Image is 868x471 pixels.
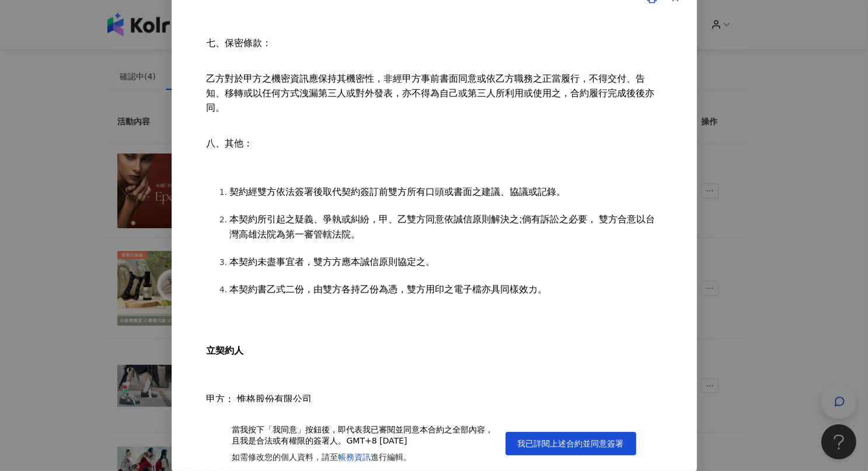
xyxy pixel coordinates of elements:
[230,214,656,239] span: 本契約所引起之疑義、爭執或糾紛，甲、乙雙方同意依誠信原則解決之;倘有訴訟之必要， 雙⽅合意以台灣高雄法院為第一審管轄法院。
[232,424,496,447] div: 當我按下「我同意」按鈕後，即代表我已審閱並同意本合約之全部內容，且我是合法或有權限的簽署人。 GMT+8 [DATE]
[207,138,253,148] span: 八、其他：
[207,74,655,113] span: 乙方對於甲方之機密資訊應保持其機密性，非經甲方事前書面同意或依乙方職務之正當履行，不得交付、告知、移轉或以任何方式洩漏第三人或對外發表，亦不得為自己或第三人所利用或使用之，合約履行完成後後亦同。
[207,38,272,48] span: 七、保密條款：
[207,346,244,355] strong: 立契約人
[339,452,371,462] a: 帳務資訊
[207,394,312,404] span: 甲方： 惟格股份有限公司
[230,187,566,197] span: 契約經雙⽅依法簽署後取代契約簽訂前雙⽅所有口頭或書面之建議、協議或記錄。
[230,284,548,294] span: 本契約書乙式二份，由雙方各持乙份為憑，雙方⽤印之電⼦檔亦具同樣效力。
[518,439,624,448] span: 我已詳閱上述合約並同意簽署
[230,257,435,267] span: 本契約未盡事宜者，雙⽅方應本誠信原則協定之。
[506,432,636,455] button: 我已詳閱上述合約並同意簽署
[232,452,496,463] div: 如需修改您的個人資料，請至 進行編輯。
